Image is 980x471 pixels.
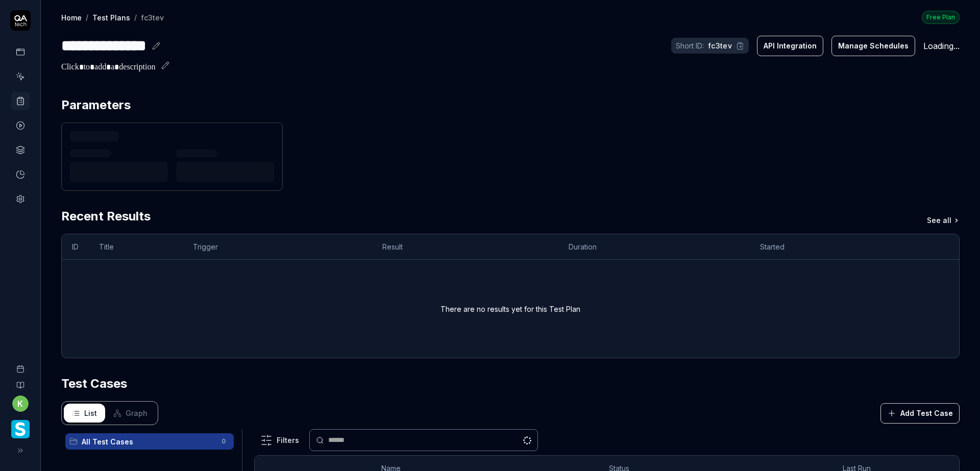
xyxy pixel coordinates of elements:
button: k [12,395,29,412]
th: Trigger [183,234,372,260]
span: fc3tev [708,40,732,51]
button: Manage Schedules [831,36,915,56]
th: ID [62,234,89,260]
button: Add Test Case [880,403,960,424]
a: Free Plan [922,10,960,24]
th: Started [750,234,939,260]
button: Filters [254,430,305,451]
a: Test Plans [92,12,130,22]
a: Book a call with us [4,357,36,373]
div: / [86,12,88,22]
span: List [84,408,97,418]
a: See all [927,215,960,226]
div: fc3tev [141,12,164,22]
span: All Test Cases [82,436,215,447]
button: List [64,404,105,423]
span: Short ID: [676,40,704,51]
span: 0 [217,435,230,448]
button: API Integration [757,36,823,56]
button: Graph [105,404,156,423]
th: Result [372,234,558,260]
div: Loading... [923,40,960,52]
th: Duration [558,234,750,260]
div: / [134,12,137,22]
img: Smartlinx Logo [11,420,30,438]
a: Documentation [4,373,36,389]
h2: Parameters [61,96,131,114]
th: Title [89,234,183,260]
span: Graph [126,408,148,418]
h2: Test Cases [61,375,127,393]
a: Home [61,12,82,22]
div: There are no results yet for this Test Plan [440,272,580,345]
h2: Recent Results [61,207,151,226]
button: Smartlinx Logo [4,412,36,440]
